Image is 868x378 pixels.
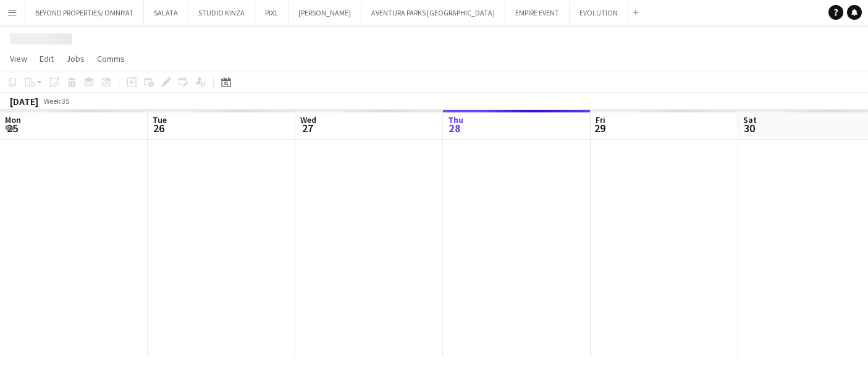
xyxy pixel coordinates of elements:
span: Tue [153,114,167,125]
span: Mon [5,114,21,125]
a: View [5,51,32,67]
button: BEYOND PROPERTIES/ OMNIYAT [25,1,144,25]
span: 27 [298,121,316,135]
span: 26 [151,121,167,135]
button: [PERSON_NAME] [289,1,361,25]
span: Thu [448,114,463,125]
span: Jobs [66,53,85,64]
div: [DATE] [10,95,38,107]
a: Edit [35,51,59,67]
button: STUDIO KINZA [188,1,255,25]
button: AVENTURA PARKS [GEOGRAPHIC_DATA] [361,1,505,25]
span: Wed [300,114,316,125]
button: EVOLUTION [570,1,628,25]
span: Comms [97,53,125,64]
span: 28 [446,121,463,135]
button: SALATA [144,1,188,25]
span: View [10,53,27,64]
a: Comms [92,51,130,67]
span: 29 [594,121,605,135]
span: Sat [743,114,757,125]
button: PIXL [255,1,289,25]
span: 30 [741,121,757,135]
button: EMPIRE EVENT [505,1,570,25]
span: 25 [3,121,21,135]
span: Fri [596,114,605,125]
a: Jobs [61,51,90,67]
span: Edit [40,53,54,64]
span: Week 35 [41,96,72,106]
